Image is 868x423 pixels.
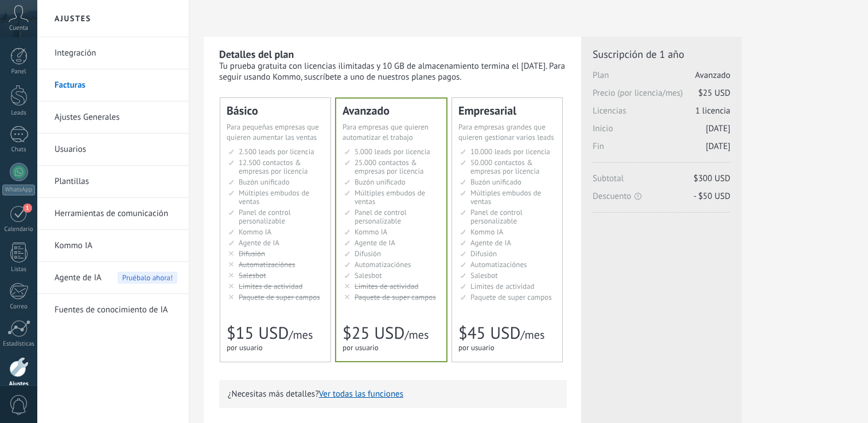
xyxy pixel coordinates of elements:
[2,185,35,195] div: WhatsApp
[239,271,266,280] span: Salesbot
[593,105,730,123] span: Licencias
[55,101,177,134] a: Ajustes Generales
[355,147,430,156] span: 5.000 leads por licencia
[9,25,28,32] span: Cuenta
[355,281,419,291] span: Límites de actividad
[593,123,730,141] span: Inicio
[342,105,440,116] div: Avanzado
[37,198,189,230] li: Herramientas de comunicación
[55,294,177,326] a: Fuentes de conocimiento de IA
[458,343,495,352] span: por usuario
[55,134,177,166] a: Usuarios
[227,343,263,352] span: por usuario
[355,227,387,237] span: Kommo IA
[239,188,309,206] span: Múltiples embudos de ventas
[593,88,730,105] span: Precio (por licencia/mes)
[2,266,36,273] div: Listas
[355,292,436,302] span: Paquete de super campos
[695,70,730,81] span: Avanzado
[355,249,381,258] span: Difusión
[694,173,730,184] span: $300 USD
[470,177,521,187] span: Buzón unificado
[239,207,291,226] span: Panel de control personalizable
[593,191,730,202] span: Descuento
[355,271,382,280] span: Salesbot
[118,272,177,284] span: Pruébalo ahora!
[227,322,289,344] span: $15 USD
[239,177,290,187] span: Buzón unificado
[2,68,36,76] div: Panel
[470,188,541,206] span: Múltiples embudos de ventas
[2,146,36,154] div: Chats
[227,105,324,116] div: Básico
[470,158,539,176] span: 50.000 contactos & empresas por licencia
[55,69,177,101] a: Facturas
[319,389,403,399] button: Ver todas las funciones
[55,166,177,198] a: Plantillas
[342,343,379,352] span: por usuario
[706,123,730,134] span: [DATE]
[37,134,189,166] li: Usuarios
[470,147,550,156] span: 10.000 leads por licencia
[23,203,32,213] span: 1
[470,292,552,302] span: Paquete de super campos
[695,105,730,116] span: 1 licencia
[355,260,411,269] span: Automatizaciónes
[593,141,730,159] span: Fin
[289,327,313,342] span: /mes
[470,271,498,280] span: Salesbot
[355,158,423,176] span: 25.000 contactos & empresas por licencia
[239,158,308,176] span: 12.500 contactos & empresas por licencia
[342,122,429,142] span: Para empresas que quieren automatizar el trabajo
[470,238,511,248] span: Agente de IA
[37,230,189,262] li: Kommo IA
[219,61,567,83] div: Tu prueba gratuita con licencias ilimitadas y 10 GB de almacenamiento termina el [DATE]. Para seg...
[37,69,189,101] li: Facturas
[355,188,425,206] span: Múltiples embudos de ventas
[55,37,177,69] a: Integración
[2,340,36,348] div: Estadísticas
[55,198,177,230] a: Herramientas de comunicación
[2,109,36,117] div: Leads
[239,281,303,291] span: Límites de actividad
[239,249,265,258] span: Difusión
[698,88,730,99] span: $25 USD
[55,230,177,262] a: Kommo IA
[706,141,730,152] span: [DATE]
[227,122,319,142] span: Para pequeñas empresas que quieren aumentar las ventas
[55,262,102,294] span: Agente de IA
[239,147,314,156] span: 2.500 leads por licencia
[228,389,558,399] p: ¿Necesitas más detalles?
[37,262,189,294] li: Agente de IA
[458,322,520,344] span: $45 USD
[239,238,279,248] span: Agente de IA
[470,281,535,291] span: Límites de actividad
[694,191,730,202] span: - $50 USD
[55,262,177,294] a: Agente de IA Pruébalo ahora!
[2,226,36,233] div: Calendario
[458,122,554,142] span: Para empresas grandes que quieren gestionar varios leads
[520,327,544,342] span: /mes
[404,327,429,342] span: /mes
[219,48,294,61] b: Detalles del plan
[355,177,406,187] span: Buzón unificado
[239,260,295,269] span: Automatizaciónes
[342,322,404,344] span: $25 USD
[2,381,36,388] div: Ajustes
[593,70,730,88] span: Plan
[239,227,271,237] span: Kommo IA
[37,101,189,134] li: Ajustes Generales
[470,227,503,237] span: Kommo IA
[37,294,189,326] li: Fuentes de conocimiento de IA
[593,173,730,191] span: Subtotal
[593,48,730,61] span: Suscripción de 1 año
[2,303,36,311] div: Correo
[239,292,320,302] span: Paquete de super campos
[470,249,497,258] span: Difusión
[355,238,395,248] span: Agente de IA
[37,37,189,69] li: Integración
[355,207,407,226] span: Panel de control personalizable
[470,260,527,269] span: Automatizaciónes
[458,105,556,116] div: Empresarial
[37,166,189,198] li: Plantillas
